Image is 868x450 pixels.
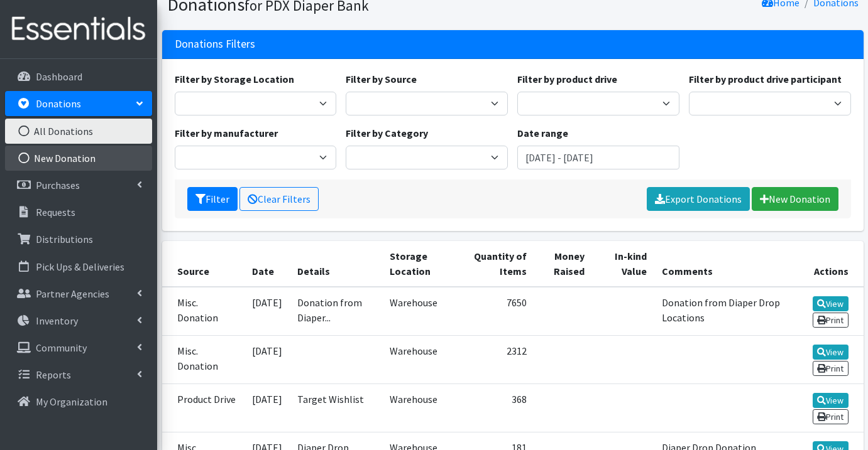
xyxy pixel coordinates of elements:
[36,233,93,245] p: Distributions
[517,126,568,141] label: Date range
[382,241,464,287] th: Storage Location
[290,241,382,287] th: Details
[36,341,87,354] p: Community
[36,287,109,300] p: Partner Agencies
[162,384,245,432] td: Product Drive
[813,361,849,376] a: Print
[290,384,382,432] td: Target Wishlist
[813,345,849,360] a: View
[654,241,791,287] th: Comments
[517,72,617,87] label: Filter by product drive
[647,187,750,211] a: Export Donations
[5,308,152,333] a: Inventory
[162,335,245,383] td: Misc. Donation
[813,409,849,424] a: Print
[752,187,838,211] a: New Donation
[5,389,152,414] a: My Organization
[464,384,535,432] td: 368
[175,72,294,87] label: Filter by Storage Location
[36,70,82,83] p: Dashboard
[5,281,152,306] a: Partner Agencies
[517,146,679,169] input: January 1, 2011 - December 31, 2011
[382,335,464,383] td: Warehouse
[5,173,152,198] a: Purchases
[464,287,535,336] td: 7650
[346,72,417,87] label: Filter by Source
[244,335,290,383] td: [DATE]
[187,187,238,211] button: Filter
[36,368,71,381] p: Reports
[290,287,382,336] td: Donation from Diaper...
[654,287,791,336] td: Donation from Diaper Drop Locations
[162,241,245,287] th: Source
[244,384,290,432] td: [DATE]
[175,38,255,51] h3: Donations Filters
[5,200,152,225] a: Requests
[5,8,152,50] img: HumanEssentials
[5,227,152,252] a: Distributions
[5,335,152,360] a: Community
[36,260,124,273] p: Pick Ups & Deliveries
[592,241,654,287] th: In-kind Value
[5,254,152,279] a: Pick Ups & Deliveries
[382,287,464,336] td: Warehouse
[162,287,245,336] td: Misc. Donation
[464,241,535,287] th: Quantity of Items
[36,206,75,218] p: Requests
[813,296,849,311] a: View
[36,395,107,408] p: My Organization
[534,241,592,287] th: Money Raised
[5,91,152,116] a: Donations
[791,241,863,287] th: Actions
[36,179,80,191] p: Purchases
[244,241,290,287] th: Date
[382,384,464,432] td: Warehouse
[244,287,290,336] td: [DATE]
[689,72,842,87] label: Filter by product drive participant
[5,119,152,144] a: All Donations
[464,335,535,383] td: 2312
[5,362,152,387] a: Reports
[36,314,78,327] p: Inventory
[175,126,278,141] label: Filter by manufacturer
[5,64,152,89] a: Dashboard
[813,313,849,328] a: Print
[5,146,152,171] a: New Donation
[813,393,849,408] a: View
[346,126,428,141] label: Filter by Category
[239,187,319,211] a: Clear Filters
[36,97,81,110] p: Donations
